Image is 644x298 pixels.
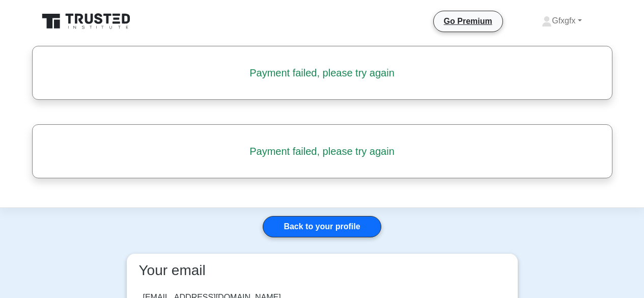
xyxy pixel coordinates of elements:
h3: Your email [135,262,510,279]
a: Back to your profile [263,216,381,237]
a: Gfxgfx [517,11,606,31]
h5: Payment failed, please try again [55,145,590,157]
a: Go Premium [438,15,498,28]
h5: Payment failed, please try again [55,67,590,79]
